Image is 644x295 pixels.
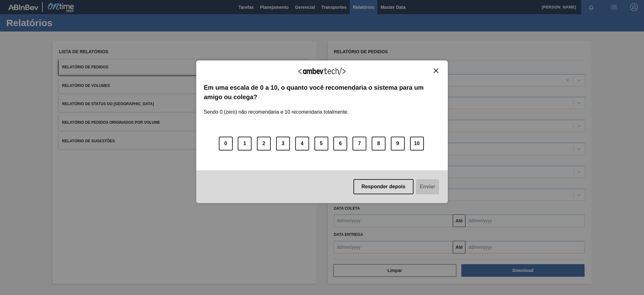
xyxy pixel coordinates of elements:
button: 0 [219,137,233,150]
button: 4 [295,137,309,150]
label: Em uma escala de 0 a 10, o quanto você recomendaria o sistema para um amigo ou colega? [204,83,440,102]
button: 10 [410,137,424,150]
button: 2 [257,137,271,150]
label: Sendo 0 (zero) não recomendaria e 10 recomendaria totalmente. [204,102,349,115]
button: Responder depois [353,179,414,194]
button: 6 [333,137,347,150]
button: Close [432,68,440,73]
button: 1 [238,137,252,150]
button: 7 [353,137,366,150]
img: Close [434,68,438,73]
button: 3 [276,137,290,150]
img: Logo Ambevtech [298,67,346,75]
button: 5 [314,137,328,150]
button: 8 [372,137,386,150]
button: 9 [391,137,405,150]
